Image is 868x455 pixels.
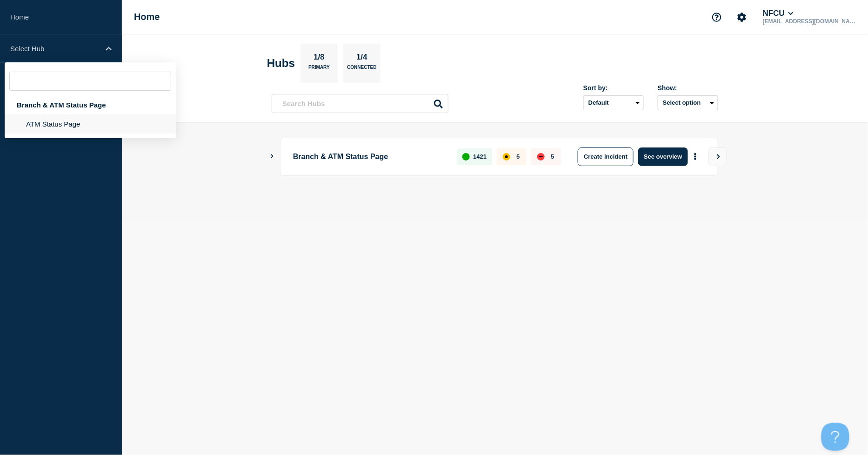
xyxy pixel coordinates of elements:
li: ATM Status Page [5,114,176,134]
h2: Hubs [267,57,295,70]
div: Sort by: [583,84,644,92]
p: Branch & ATM Status Page [293,147,447,166]
div: up [462,153,470,161]
div: down [537,153,545,161]
p: 5 [551,153,554,160]
button: More actions [689,148,701,165]
p: 1421 [473,153,487,160]
button: Support [707,7,727,27]
div: Show: [658,84,718,92]
p: 1/8 [310,53,328,65]
button: Select option [658,95,718,110]
div: Branch & ATM Status Page [5,95,176,114]
p: 1/4 [353,53,371,65]
button: Account settings [732,7,752,27]
input: Search Hubs [272,94,448,113]
button: See overview [638,147,688,166]
p: Primary [308,65,330,74]
p: 5 [516,153,520,160]
button: Create incident [578,147,634,166]
iframe: Help Scout Beacon - Open [821,423,849,451]
p: Select Hub [10,45,100,53]
p: [EMAIL_ADDRESS][DOMAIN_NAME] [761,18,858,25]
p: Connected [347,65,376,74]
button: NFCU [761,9,795,18]
select: Sort by [583,95,644,110]
h1: Home [134,12,160,22]
div: affected [503,153,510,161]
button: View [708,147,727,166]
button: Show Connected Hubs [270,153,274,160]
